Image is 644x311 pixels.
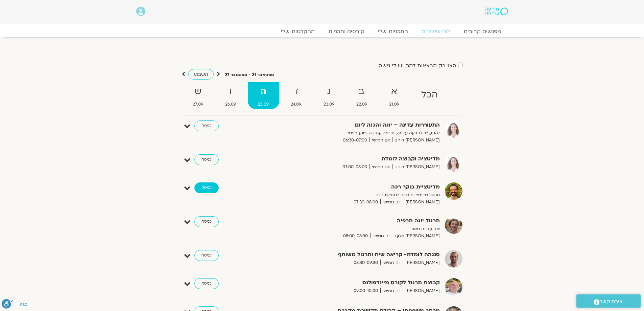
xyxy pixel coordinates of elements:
[379,63,456,69] label: הצג רק הרצאות להם יש לי גישה
[274,216,440,225] strong: תרגול יוגה תרפיה
[340,163,369,171] span: 07:00-08:00
[194,278,219,289] a: כניסה
[380,259,403,266] span: יום חמישי
[392,163,440,171] span: [PERSON_NAME] רוחם
[274,250,440,259] strong: סנגהה לומדת- קריאה שיח ותרגול משותף
[341,232,370,240] span: 08:00-08:30
[371,28,415,35] a: התכניות שלי
[346,101,377,108] span: 22.09
[281,84,312,99] strong: ד
[274,130,440,137] p: להתעורר לתנועה עדינה, נשימה עמוקה ורוגע פנימי
[194,71,208,77] span: השבוע
[346,84,377,99] strong: ב
[194,250,219,261] a: כניסה
[576,294,641,308] a: יצירת קשר
[351,287,380,294] span: 09:00-10:00
[351,259,380,266] span: 08:30-09:30
[188,69,214,80] a: השבוע
[248,82,279,109] a: ה25.09
[379,82,409,109] a: א21.09
[403,287,440,294] span: [PERSON_NAME]
[225,71,274,79] p: ספטמבר 21 - ספטמבר 27
[313,101,344,108] span: 23.09
[183,84,214,99] strong: ש
[351,199,380,206] span: 07:30-08:00
[274,154,440,163] strong: מדיטציה וקבוצה לומדת
[403,199,440,206] span: [PERSON_NAME]
[274,192,440,199] p: תרגול מדיטציות רכות לתחילת היום
[599,297,624,306] span: יצירת קשר
[369,137,392,144] span: יום חמישי
[194,154,219,165] a: כניסה
[411,82,448,109] a: הכל
[215,84,246,99] strong: ו
[403,259,440,266] span: [PERSON_NAME]
[340,137,369,144] span: 06:30-07:00
[415,28,457,35] a: לוח שידורים
[411,87,448,103] strong: הכל
[281,101,312,108] span: 24.09
[313,84,344,99] strong: ג
[370,232,393,240] span: יום חמישי
[248,84,279,99] strong: ה
[183,101,214,108] span: 27.09
[215,101,246,108] span: 26.09
[379,84,409,99] strong: א
[281,82,312,109] a: ד24.09
[313,82,344,109] a: ג23.09
[379,101,409,108] span: 21.09
[346,82,377,109] a: ב22.09
[321,28,371,35] a: קורסים ותכניות
[380,199,403,206] span: יום חמישי
[380,287,403,294] span: יום חמישי
[457,28,508,35] a: מפגשים קרובים
[274,120,440,130] strong: התעוררות עדינה – יוגה והכנה ליום
[194,182,219,193] a: כניסה
[136,28,508,35] nav: Menu
[194,216,219,227] a: כניסה
[393,232,440,240] span: [PERSON_NAME] אלוף
[215,82,246,109] a: ו26.09
[248,101,279,108] span: 25.09
[183,82,214,109] a: ש27.09
[369,163,392,171] span: יום חמישי
[194,120,219,131] a: כניסה
[274,278,440,287] strong: קבוצת תרגול לקורס מיינדפולנס
[274,225,440,232] p: יוגה עדינה מאוד
[392,137,440,144] span: [PERSON_NAME] רוחם
[274,28,321,35] a: ההקלטות שלי
[274,182,440,192] strong: מדיטציית בוקר רכה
